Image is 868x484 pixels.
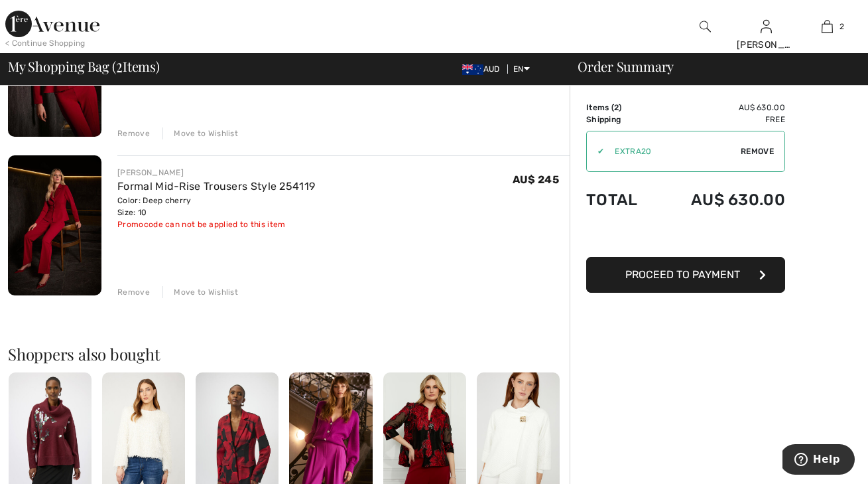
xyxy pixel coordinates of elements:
img: 1ère Avenue [5,11,99,37]
div: [PERSON_NAME] [117,167,315,179]
img: Australian Dollar [462,64,483,75]
span: 2 [116,56,123,74]
iframe: Opens a widget where you can find more information [782,444,855,477]
div: Remove [117,127,150,139]
div: [PERSON_NAME] [737,38,796,52]
span: 2 [614,103,619,112]
td: Total [586,177,656,222]
input: Promo code [604,131,741,171]
td: AU$ 630.00 [656,177,785,222]
span: AU$ 245 [513,173,559,186]
div: Move to Wishlist [162,127,238,139]
div: Order Summary [562,60,860,73]
span: My Shopping Bag ( Items) [8,60,160,73]
td: Items ( ) [586,102,656,114]
div: Promocode can not be applied to this item [117,218,315,230]
a: Formal Mid-Rise Trousers Style 254119 [117,180,315,193]
span: Remove [741,145,774,157]
iframe: PayPal [586,222,785,252]
span: 2 [839,21,844,33]
td: Free [656,114,785,125]
span: AUD [462,64,505,74]
td: AU$ 630.00 [656,102,785,114]
img: Formal Mid-Rise Trousers Style 254119 [8,155,101,296]
div: Color: Deep cherry Size: 10 [117,195,315,218]
img: My Bag [822,19,833,35]
h2: Shoppers also bought [8,346,570,362]
span: EN [513,64,530,74]
button: Proceed to Payment [586,257,785,293]
a: 2 [797,19,857,35]
div: Remove [117,286,150,298]
span: Proceed to Payment [625,268,740,281]
img: search the website [700,19,711,35]
div: ✔ [587,145,604,157]
a: Sign In [761,20,772,33]
td: Shipping [586,114,656,125]
img: My Info [761,19,772,35]
div: < Continue Shopping [5,37,86,49]
div: Move to Wishlist [162,286,238,298]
